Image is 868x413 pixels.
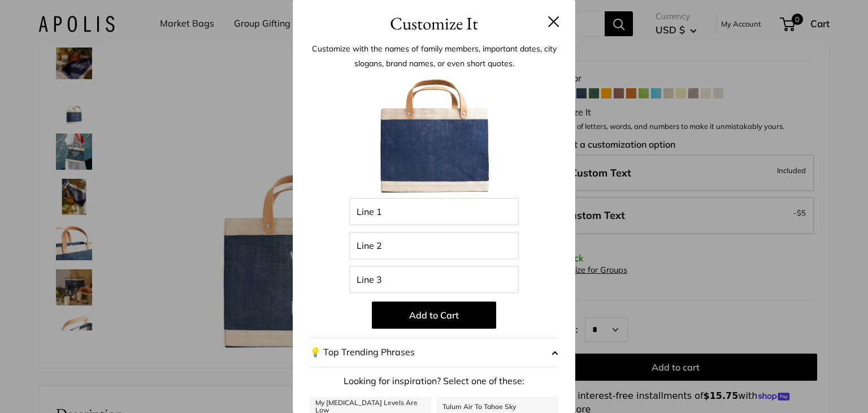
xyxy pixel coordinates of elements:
button: Add to Cart [372,302,496,329]
button: 💡 Top Trending Phrases [310,338,558,367]
img: BlankForCustomizer_PMB_Navy.jpg [372,74,496,198]
h3: Customize It [310,10,558,37]
p: Looking for inspiration? Select one of these: [310,373,558,390]
p: Customize with the names of family members, important dates, city slogans, brand names, or even s... [310,41,558,71]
